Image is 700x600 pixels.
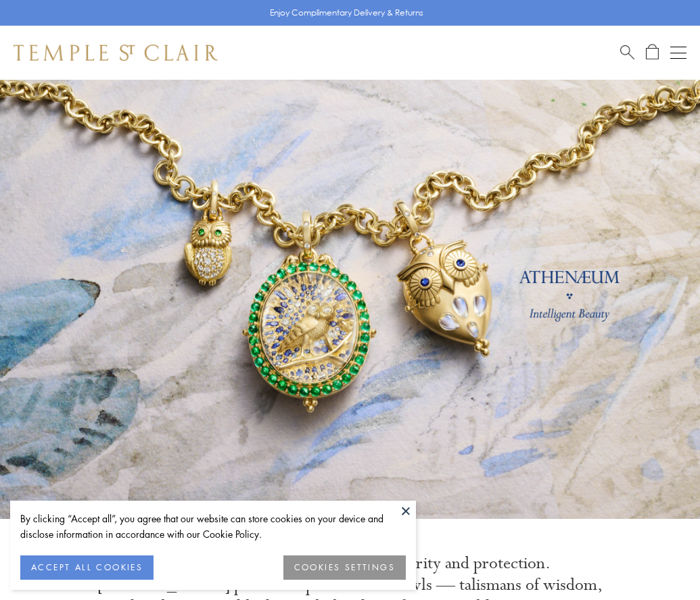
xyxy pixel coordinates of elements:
[283,555,406,580] button: COOKIES SETTINGS
[14,45,218,61] img: Temple St. Clair
[670,45,686,61] button: Open navigation
[620,44,634,61] a: Search
[270,6,423,20] p: Enjoy Complimentary Delivery & Returns
[20,511,406,542] div: By clicking “Accept all”, you agree that our website can store cookies on your device and disclos...
[20,555,154,580] button: ACCEPT ALL COOKIES
[646,44,659,61] a: Open Shopping Bag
